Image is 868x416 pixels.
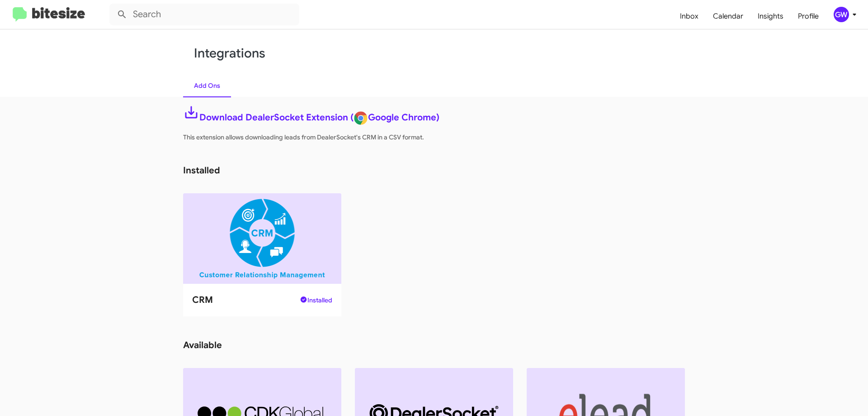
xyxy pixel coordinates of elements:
a: Integrations [194,46,674,61]
p: This extension allows downloading leads from DealerSocket's CRM in a CSV format. [183,133,685,142]
div: available [183,338,685,353]
div: installed [183,163,685,178]
h2: CRM [192,293,213,307]
a: Inbox [673,3,706,29]
span: Installed [300,296,333,305]
button: GW [826,7,858,22]
div: GW [834,7,849,22]
input: Search [109,4,299,25]
a: Download DealerSocket Extension (Google Chrome) [183,112,439,123]
a: Calendar [706,3,750,29]
img: ... [183,193,341,284]
a: Insights [750,3,791,29]
a: Add Ons [183,74,231,97]
a: Profile [791,3,826,29]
